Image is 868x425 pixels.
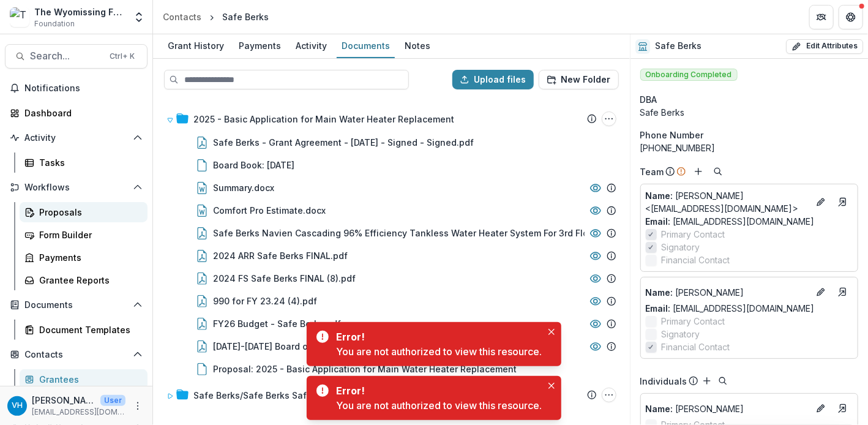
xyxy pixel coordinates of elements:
[640,165,664,178] p: Team
[213,227,613,239] div: Safe Berks Navien Cascading 96% Efficiency Tankless Water Heater System For 3rd Floor.pdf
[20,152,148,173] a: Tasks
[24,133,128,143] span: Activity
[646,286,809,299] a: Name: [PERSON_NAME]
[24,350,128,360] span: Contacts
[162,267,621,290] div: 2024 FS Safe Berks FINAL (8).pdf
[234,37,286,55] div: Payments
[24,83,143,94] span: Notifications
[452,70,534,89] button: Upload files
[193,113,454,126] div: 2025 - Basic Application for Main Water Heater Replacement
[640,69,738,81] span: Onboarding Completed
[646,402,809,415] a: Name: [PERSON_NAME]
[234,34,286,58] a: Payments
[20,225,148,245] a: Form Builder
[163,10,201,23] div: Contacts
[662,328,700,340] span: Signatory
[662,315,725,328] span: Primary Contact
[222,10,269,23] div: Safe Berks
[130,5,148,29] button: Open entity switcher
[662,228,725,241] span: Primary Contact
[640,129,704,141] span: Phone Number
[162,335,621,358] div: [DATE]-[DATE] Board of Directors Roster.pdf
[646,303,671,314] span: Email:
[336,329,537,344] div: Error!
[5,103,148,123] a: Dashboard
[602,111,616,126] button: 2025 - Basic Application for Main Water Heater Replacement Options
[162,107,621,131] div: 2025 - Basic Application for Main Water Heater Replacement2025 - Basic Application for Main Water...
[32,394,95,407] p: [PERSON_NAME]
[24,107,138,119] div: Dashboard
[20,247,148,268] a: Payments
[213,295,317,307] div: 990 for FY 23.24 (4).pdf
[337,34,395,58] a: Documents
[646,404,673,414] span: Name :
[544,378,559,393] button: Close
[691,164,706,179] button: Add
[20,369,148,389] a: Grantees
[162,176,621,199] div: Summary.docx
[162,244,621,267] div: 2024 ARR Safe Berks FINAL.pdf
[162,222,621,244] div: Safe Berks Navien Cascading 96% Efficiency Tankless Water Heater System For 3rd Floor.pdf
[10,7,29,27] img: The Wyomissing Foundation
[786,39,863,54] button: Edit Attributes
[162,290,621,312] div: 990 for FY 23.24 (4).pdf
[213,272,356,285] div: 2024 FS Safe Berks FINAL (8).pdf
[162,199,621,222] div: Comfort Pro Estimate.docx
[646,216,671,227] span: Email:
[213,317,341,330] div: FY26 Budget - Safe Berks.pdf
[162,131,621,154] div: Safe Berks - Grant Agreement - [DATE] - Signed - Signed.pdf
[213,159,294,171] div: Board Book: [DATE]
[646,189,809,215] a: Name: [PERSON_NAME] <[EMAIL_ADDRESS][DOMAIN_NAME]>
[833,399,853,418] a: Go to contact
[544,325,559,339] button: Close
[646,215,815,228] a: Email: [EMAIL_ADDRESS][DOMAIN_NAME]
[336,344,542,359] div: You are not authorized to view this resource.
[539,70,619,89] button: New Folder
[646,402,809,415] p: [PERSON_NAME]
[20,320,148,340] a: Document Templates
[5,78,148,98] button: Notifications
[20,270,148,290] a: Grantee Reports
[39,373,138,386] div: Grantees
[162,358,621,380] div: Proposal: 2025 - Basic Application for Main Water Heater Replacement
[5,44,148,69] button: Search...
[39,251,138,264] div: Payments
[162,107,621,380] div: 2025 - Basic Application for Main Water Heater Replacement2025 - Basic Application for Main Water...
[400,37,435,55] div: Notes
[5,295,148,315] button: Open Documents
[833,282,853,302] a: Go to contact
[336,398,542,413] div: You are not authorized to view this resource.
[291,37,332,55] div: Activity
[336,383,537,398] div: Error!
[700,374,714,388] button: Add
[814,401,828,416] button: Edit
[20,202,148,222] a: Proposals
[662,340,730,353] span: Financial Contact
[213,136,474,149] div: Safe Berks - Grant Agreement - [DATE] - Signed - Signed.pdf
[39,323,138,336] div: Document Templates
[213,181,274,194] div: Summary.docx
[162,383,621,407] div: Safe Berks/Safe Berks Safe House RenovationsSafe Berks/Safe Berks Safe House Renovations Options
[34,6,125,18] div: The Wyomissing Foundation
[162,154,621,176] div: Board Book: [DATE]
[602,388,616,402] button: Safe Berks/Safe Berks Safe House Renovations Options
[213,363,517,375] div: Proposal: 2025 - Basic Application for Main Water Heater Replacement
[162,312,621,335] div: FY26 Budget - Safe Berks.pdf
[213,204,326,217] div: Comfort Pro Estimate.docx
[107,50,137,63] div: Ctrl + K
[32,407,125,418] p: [EMAIL_ADDRESS][DOMAIN_NAME]
[337,37,395,55] div: Documents
[12,402,23,410] div: Valeri Harteg
[839,5,863,29] button: Get Help
[400,34,435,58] a: Notes
[646,190,673,201] span: Name :
[833,192,853,212] a: Go to contact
